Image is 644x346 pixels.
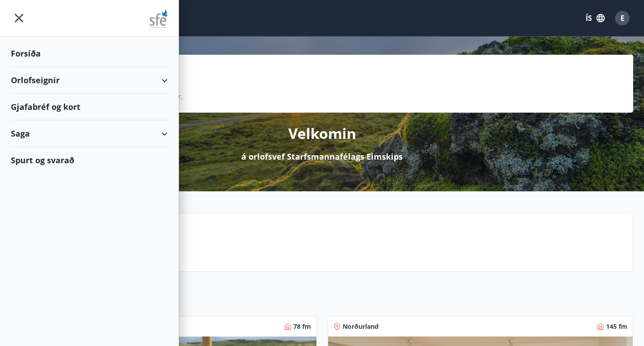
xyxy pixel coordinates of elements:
div: Gjafabréf og kort [11,94,168,120]
p: á orlofsvef Starfsmannafélags Eimskips [241,151,403,162]
p: Velkomin [288,123,356,143]
div: Spurt og svarað [11,147,168,173]
span: Norðurland [343,322,379,331]
span: 145 fm [606,322,627,331]
button: ÍS [581,10,610,26]
div: Orlofseignir [11,67,168,94]
span: 78 fm [293,322,311,331]
div: Forsíða [11,40,168,67]
button: menu [11,10,27,26]
p: Spurt og svarað [77,236,625,251]
img: union_logo [150,10,168,28]
div: Saga [11,120,168,147]
span: E [620,13,625,23]
button: E [611,7,633,29]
